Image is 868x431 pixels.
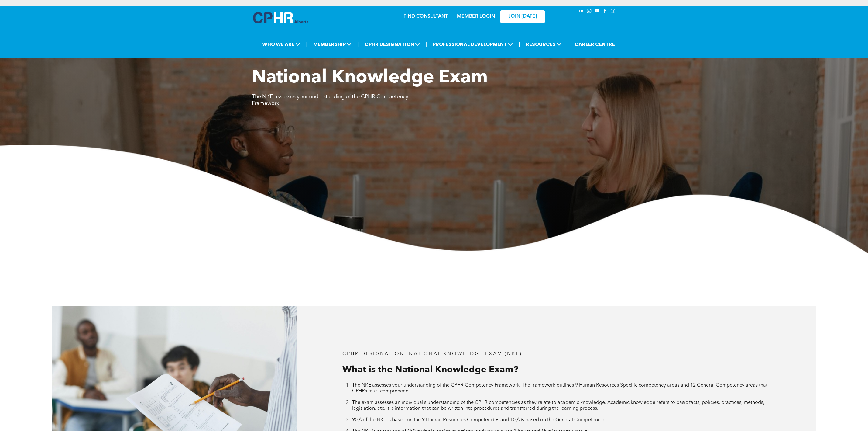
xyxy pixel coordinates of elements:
[602,8,609,16] a: facebook
[431,39,515,50] span: PROFESSIONAL DEVELOPMENT
[567,38,569,50] li: |
[342,365,518,374] span: What is the National Knowledge Exam?
[363,39,422,50] span: CPHR DESIGNATION
[252,69,488,87] span: National Knowledge Exam
[342,352,522,356] span: CPHR DESIGNATION: National Knowledge Exam (NKE)
[586,8,593,16] a: instagram
[457,14,495,19] a: MEMBER LOGIN
[311,39,353,50] span: MEMBERSHIP
[253,12,308,23] img: A blue and white logo for cp alberta
[260,39,302,50] span: WHO WE ARE
[357,38,359,50] li: |
[524,39,563,50] span: RESOURCES
[252,94,408,106] span: The NKE assesses your understanding of the CPHR Competency Framework.
[352,383,767,394] span: The NKE assesses your understanding of the CPHR Competency Framework. The framework outlines 9 Hu...
[403,14,448,19] a: FIND CONSULTANT
[508,14,537,19] span: JOIN [DATE]
[610,8,616,16] a: Social network
[573,39,617,50] a: CAREER CENTRE
[426,38,427,50] li: |
[352,400,764,411] span: The exam assesses an individual’s understanding of the CPHR competencies as they relate to academ...
[352,418,608,422] span: 90% of the NKE is based on the 9 Human Resources Competencies and 10% is based on the General Com...
[500,10,545,23] a: JOIN [DATE]
[578,8,585,16] a: linkedin
[306,38,307,50] li: |
[519,38,520,50] li: |
[594,8,601,16] a: youtube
